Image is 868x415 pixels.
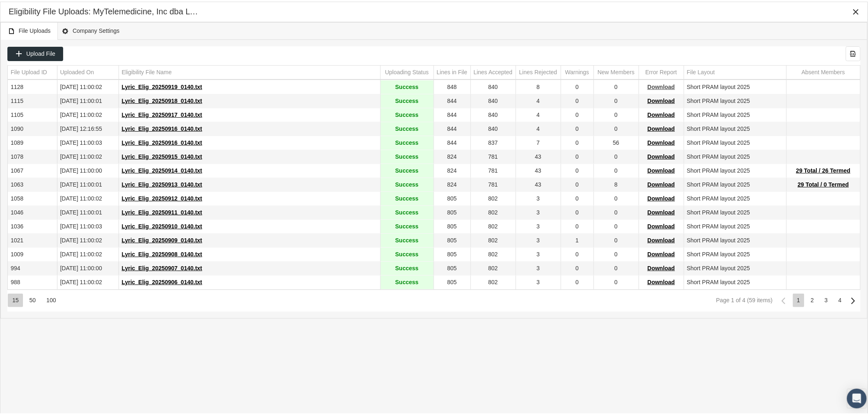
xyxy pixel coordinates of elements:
[471,274,516,288] td: 802
[380,176,434,190] td: Success
[684,232,786,246] td: Short PRAM layout 2025
[820,292,832,306] div: Page 3
[122,96,202,103] span: Lyric_Elig_20250918_0140.txt
[684,246,786,260] td: Short PRAM layout 2025
[60,67,94,75] div: Uploaded On
[122,166,202,172] span: Lyric_Elig_20250914_0140.txt
[434,148,471,162] td: 824
[516,64,561,78] td: Column Lines Rejected
[57,176,119,190] td: [DATE] 11:00:01
[561,190,594,204] td: 0
[380,79,434,93] td: Success
[516,190,561,204] td: 3
[8,121,57,135] td: 1090
[7,45,861,310] div: Data grid
[434,260,471,274] td: 805
[8,176,57,190] td: 1063
[598,67,635,75] div: New Members
[648,96,675,103] span: Download
[684,148,786,162] td: Short PRAM layout 2025
[434,190,471,204] td: 805
[434,79,471,93] td: 848
[648,277,675,284] span: Download
[648,152,675,158] span: Download
[8,246,57,260] td: 1009
[561,79,594,93] td: 0
[846,45,861,59] div: Export all data to Excel
[684,260,786,274] td: Short PRAM layout 2025
[786,64,860,78] td: Column Absent Members
[516,232,561,246] td: 3
[380,148,434,162] td: Success
[648,82,675,89] span: Download
[516,135,561,148] td: 7
[471,204,516,218] td: 802
[57,135,119,148] td: [DATE] 11:00:03
[8,107,57,121] td: 1105
[516,107,561,121] td: 4
[594,107,639,121] td: 0
[437,67,468,75] div: Lines in File
[11,67,47,75] div: File Upload ID
[561,135,594,148] td: 0
[122,110,202,116] span: Lyric_Elig_20250917_0140.txt
[684,176,786,190] td: Short PRAM layout 2025
[57,107,119,121] td: [DATE] 11:00:02
[434,107,471,121] td: 844
[561,148,594,162] td: 0
[516,148,561,162] td: 43
[594,176,639,190] td: 8
[684,121,786,135] td: Short PRAM layout 2025
[434,232,471,246] td: 805
[802,67,845,75] div: Absent Members
[25,292,40,306] div: Items per page: 50
[849,3,863,18] div: Close
[684,107,786,121] td: Short PRAM layout 2025
[471,107,516,121] td: 840
[434,121,471,135] td: 844
[26,49,55,55] span: Upload File
[561,121,594,135] td: 0
[8,274,57,288] td: 988
[7,288,861,310] div: Page Navigation
[57,190,119,204] td: [DATE] 11:00:02
[471,135,516,148] td: 837
[471,176,516,190] td: 781
[516,93,561,107] td: 4
[561,176,594,190] td: 0
[8,24,51,34] span: File Uploads
[561,107,594,121] td: 0
[796,166,851,172] span: 29 Total / 26 Termed
[9,5,199,16] div: Eligibility File Uploads: MyTelemedicine, Inc dba Lyric
[122,67,172,75] div: Eligibility File Name
[516,121,561,135] td: 4
[471,79,516,93] td: 840
[122,82,202,89] span: Lyric_Elig_20250919_0140.txt
[684,274,786,288] td: Short PRAM layout 2025
[42,292,60,306] div: Items per page: 100
[380,232,434,246] td: Success
[8,260,57,274] td: 994
[122,263,202,270] span: Lyric_Elig_20250907_0140.txt
[380,135,434,148] td: Success
[434,162,471,176] td: 824
[793,292,804,306] div: Page 1
[122,138,202,144] span: Lyric_Elig_20250916_0140.txt
[594,135,639,148] td: 56
[471,218,516,232] td: 802
[62,24,119,34] span: Company Settings
[380,93,434,107] td: Success
[434,176,471,190] td: 824
[594,190,639,204] td: 0
[471,162,516,176] td: 781
[7,45,63,59] div: Upload File
[57,162,119,176] td: [DATE] 11:00:00
[561,93,594,107] td: 0
[122,180,202,186] span: Lyric_Elig_20250913_0140.txt
[434,246,471,260] td: 805
[846,292,861,306] div: Next Page
[471,190,516,204] td: 802
[648,194,675,200] span: Download
[8,93,57,107] td: 1115
[561,260,594,274] td: 0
